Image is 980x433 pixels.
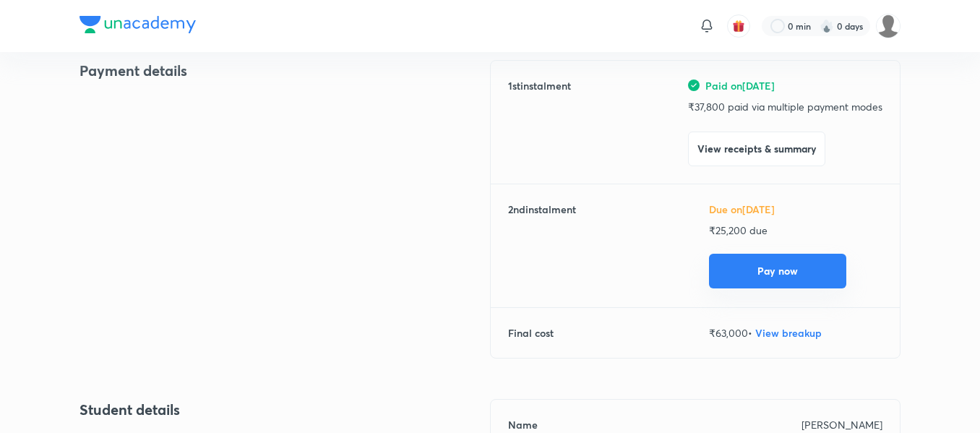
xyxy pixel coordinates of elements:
[508,78,571,166] h6: 1 st instalment
[755,326,822,340] span: View breakup
[508,325,554,340] h6: Final cost
[508,417,538,432] h6: Name
[688,99,882,114] p: ₹ 37,800 paid via multiple payment modes
[732,20,745,33] img: avatar
[876,14,901,38] img: Devadarshan M
[820,19,834,33] img: streak
[709,223,882,238] p: ₹ 25,200 due
[79,16,196,37] a: Company Logo
[79,399,490,421] h4: Student details
[508,202,576,290] h6: 2 nd instalment
[688,132,825,166] button: View receipts & summary
[709,254,846,288] button: Pay now
[79,60,490,82] h4: Payment details
[688,80,700,91] img: green-tick
[709,202,882,217] h6: Due on [DATE]
[727,14,750,38] button: avatar
[79,16,196,33] img: Company Logo
[709,325,882,340] p: ₹ 63,000 •
[801,417,882,432] p: [PERSON_NAME]
[705,78,775,93] span: Paid on [DATE]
